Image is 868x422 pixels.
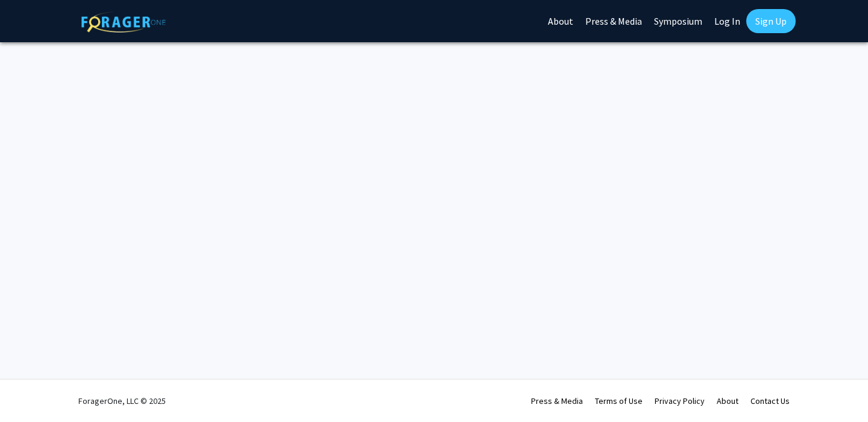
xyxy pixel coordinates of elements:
a: Contact Us [750,395,790,406]
a: Press & Media [531,395,583,406]
a: About [717,395,738,406]
div: ForagerOne, LLC © 2025 [78,380,166,422]
a: Terms of Use [595,395,643,406]
img: ForagerOne Logo [81,11,166,33]
a: Sign Up [746,9,796,33]
a: Privacy Policy [655,395,705,406]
